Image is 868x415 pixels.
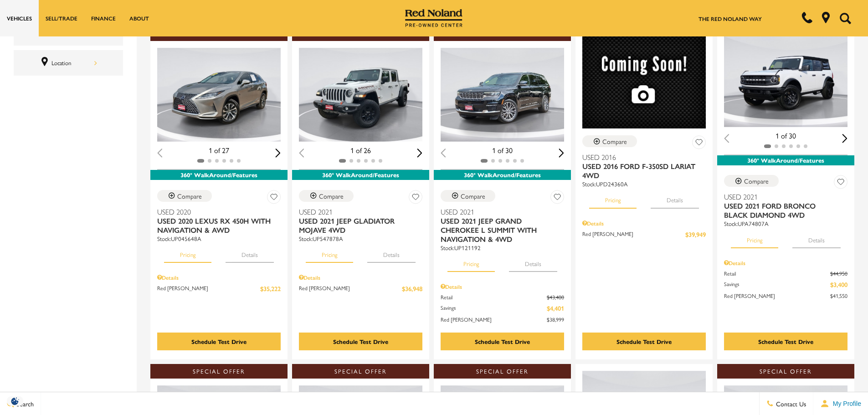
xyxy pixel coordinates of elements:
button: pricing tab [164,243,211,263]
div: 1 / 2 [157,48,282,142]
div: 360° WalkAround/Features [717,155,854,165]
div: 1 of 27 [157,145,281,155]
div: Compare [461,192,485,200]
span: Used 2021 Ford Bronco Black Diamond 4WD [724,201,841,220]
button: Compare Vehicle [724,175,779,187]
div: 360° WalkAround/Features [292,170,429,180]
a: Used 2021Used 2021 Ford Bronco Black Diamond 4WD [724,192,847,220]
div: 360° WalkAround/Features [150,170,288,180]
button: details tab [226,243,274,263]
button: Open user profile menu [813,392,868,415]
div: 1 / 2 [299,48,424,142]
span: $39,949 [685,230,706,239]
a: Savings $4,401 [441,303,564,313]
div: Schedule Test Drive [333,337,388,346]
span: $3,400 [830,280,847,289]
div: 1 of 26 [299,145,422,155]
button: Save Vehicle [692,135,706,152]
span: Used 2021 Jeep Gladiator Mojave 4WD [299,216,416,235]
a: Red [PERSON_NAME] $38,999 [441,315,564,323]
span: Red [PERSON_NAME] [582,230,685,239]
div: Schedule Test Drive [758,337,813,346]
div: Stock : UP045648A [157,235,281,243]
button: details tab [509,252,557,272]
div: Next slide [417,149,422,157]
div: Stock : UPA74807A [724,220,847,228]
div: Next slide [559,149,564,157]
span: Red [PERSON_NAME] [724,292,830,300]
div: Location [51,58,97,68]
img: 2021 Jeep Grand Cherokee L Summit 1 [441,48,565,142]
img: 2016 Ford F-350SD Lariat [582,33,706,128]
div: LocationLocation [14,50,123,76]
div: Compare [319,192,344,200]
div: Special Offer [434,364,571,379]
a: Retail $44,950 [724,269,847,277]
button: Open the search field [836,0,854,36]
div: Special Offer [717,364,854,379]
button: Compare Vehicle [157,190,212,202]
span: Used 2021 [299,207,416,216]
button: pricing tab [447,252,495,272]
img: 2021 Ford Bronco Black Diamond 1 [724,33,849,127]
div: Schedule Test Drive [616,337,672,346]
button: pricing tab [589,188,637,208]
div: Schedule Test Drive - Used 2016 Ford F-350SD Lariat 4WD [582,333,706,350]
span: Used 2021 [724,192,841,201]
div: Stock : UP547878A [299,235,422,243]
button: Compare Vehicle [441,190,495,202]
button: details tab [792,228,841,248]
span: Red [PERSON_NAME] [157,284,260,293]
span: Used 2020 Lexus RX 450h With Navigation & AWD [157,216,274,235]
div: Schedule Test Drive - Used 2020 Lexus RX 450h With Navigation & AWD [157,333,281,350]
div: Compare [177,192,202,200]
span: Red [PERSON_NAME] [441,315,547,323]
a: Retail $43,400 [441,293,564,301]
div: Pricing Details - Used 2021 Ford Bronco Black Diamond 4WD [724,259,847,267]
span: My Profile [829,400,861,407]
button: Save Vehicle [834,175,847,192]
button: details tab [651,188,699,208]
span: Used 2021 [441,207,557,216]
div: 1 / 2 [724,33,849,127]
span: Savings [724,280,830,289]
div: Pricing Details - Used 2016 Ford F-350SD Lariat 4WD [582,219,706,227]
span: Used 2021 Jeep Grand Cherokee L Summit With Navigation & 4WD [441,216,557,244]
div: Compare [602,137,627,145]
span: $41,550 [830,292,847,300]
button: Save Vehicle [267,190,281,207]
img: 2020 Lexus RX 450h 1 [157,48,282,142]
div: Pricing Details - Used 2021 Jeep Gladiator Mojave 4WD [299,273,422,282]
span: Location [40,57,51,69]
a: Red [PERSON_NAME] $36,948 [299,284,422,293]
span: $38,999 [547,315,564,323]
div: Next slide [275,149,281,157]
a: Used 2020Used 2020 Lexus RX 450h With Navigation & AWD [157,207,281,235]
span: $36,948 [402,284,422,293]
span: Used 2016 Ford F-350SD Lariat 4WD [582,162,699,180]
div: 360° WalkAround/Features [434,170,571,180]
span: $35,222 [260,284,281,293]
a: Red [PERSON_NAME] $35,222 [157,284,281,293]
a: The Red Noland Way [699,15,762,23]
span: Savings [441,303,547,313]
button: Compare Vehicle [582,135,637,147]
div: Stock : UP121192 [441,244,564,252]
div: Pricing Details - Used 2021 Jeep Grand Cherokee L Summit With Navigation & 4WD [441,282,564,291]
button: details tab [367,243,416,263]
button: Save Vehicle [550,190,564,207]
div: Schedule Test Drive [191,337,247,346]
div: Schedule Test Drive - Used 2021 Jeep Grand Cherokee L Summit With Navigation & 4WD [441,333,564,350]
span: Used 2020 [157,207,274,216]
span: Used 2016 [582,153,699,162]
del: $43,400 [547,293,564,301]
span: $4,401 [547,303,564,313]
img: Red Noland Pre-Owned [405,9,462,27]
section: Click to Open Cookie Consent Modal [5,396,26,406]
a: Savings $3,400 [724,280,847,289]
del: $44,950 [830,269,847,277]
div: 1 of 30 [724,131,847,141]
a: Used 2021Used 2021 Jeep Grand Cherokee L Summit With Navigation & 4WD [441,207,564,244]
span: Contact Us [774,399,806,408]
div: Schedule Test Drive - Used 2021 Jeep Gladiator Mojave 4WD [299,333,422,350]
